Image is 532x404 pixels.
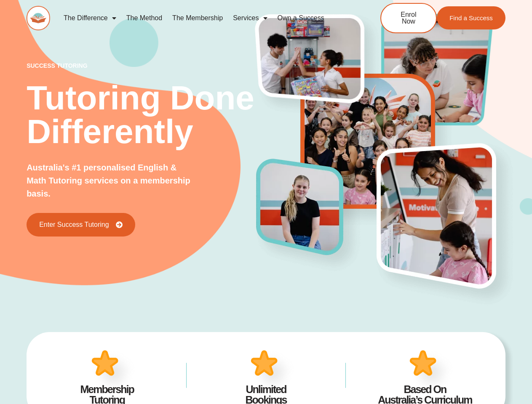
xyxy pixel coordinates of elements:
[228,8,272,28] a: Services
[39,221,109,228] span: Enter Success Tutoring
[273,8,329,28] a: Own a Success
[27,81,257,149] h2: Tutoring Done Differently
[380,3,437,33] a: Enrol Now
[27,63,257,69] p: success tutoring
[394,11,423,25] span: Enrol Now
[121,8,167,28] a: The Method
[167,8,228,28] a: The Membership
[59,8,353,28] nav: Menu
[27,161,194,200] p: Australia's #1 personalised English & Math Tutoring services on a membership basis.
[59,8,121,28] a: The Difference
[449,15,493,21] span: Find a Success
[437,6,505,29] a: Find a Success
[27,213,135,237] a: Enter Success Tutoring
